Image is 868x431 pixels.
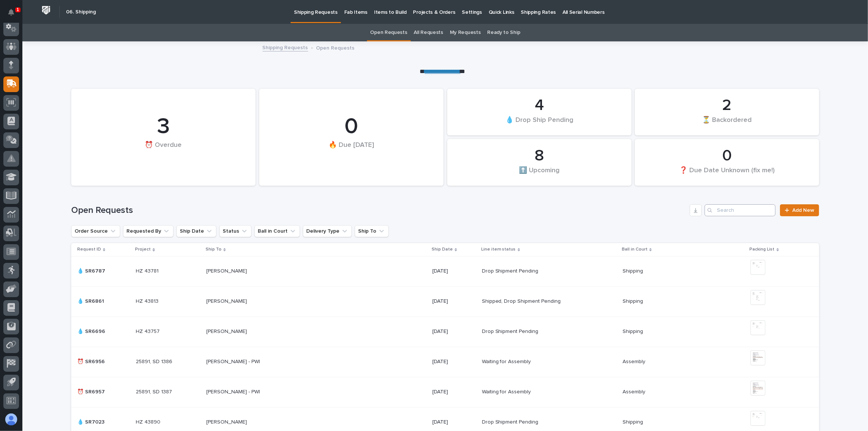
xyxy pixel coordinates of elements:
[206,297,248,305] p: [PERSON_NAME]
[77,245,101,254] p: Request ID
[432,268,476,274] p: [DATE]
[84,141,243,164] div: ⏰ Overdue
[71,317,819,347] tr: 💧 SR6696💧 SR6696 HZ 43757HZ 43757 [PERSON_NAME][PERSON_NAME] [DATE]Drop Shipment PendingDrop Ship...
[272,113,431,140] div: 0
[623,267,645,274] p: Shipping
[206,357,261,365] p: [PERSON_NAME] - PWI
[71,225,120,237] button: Order Source
[206,387,261,395] p: [PERSON_NAME] - PWI
[3,412,19,427] button: users-avatar
[77,357,106,365] p: ⏰ SR6956
[623,297,645,305] p: Shipping
[77,418,106,425] p: 💧 SR7023
[355,225,389,237] button: Ship To
[77,297,106,305] p: 💧 SR6861
[623,357,647,365] p: Assembly
[272,141,431,164] div: 🔥 Due [DATE]
[460,96,619,115] div: 4
[263,43,308,51] a: Shipping Requests
[414,24,443,41] a: All Requests
[39,3,53,17] img: Workspace Logo
[432,419,476,425] p: [DATE]
[370,24,407,41] a: Open Requests
[482,267,540,274] p: Drop Shipment Pending
[482,357,533,365] p: Waiting for Assembly
[136,357,174,365] p: 25891, SD 1386
[450,24,481,41] a: My Requests
[77,267,107,274] p: 💧 SR6787
[123,225,173,237] button: Requested By
[66,9,96,15] h2: 06. Shipping
[460,166,619,182] div: ⬆️ Upcoming
[481,245,516,254] p: Line item status
[482,387,533,395] p: Waiting for Assembly
[71,256,819,286] tr: 💧 SR6787💧 SR6787 HZ 43781HZ 43781 [PERSON_NAME][PERSON_NAME] [DATE]Drop Shipment PendingDrop Ship...
[750,245,775,254] p: Packing List
[3,4,19,20] button: Notifications
[176,225,216,237] button: Ship Date
[77,327,107,335] p: 💧 SR6696
[432,359,476,365] p: [DATE]
[460,147,619,165] div: 8
[432,298,476,305] p: [DATE]
[206,245,222,254] p: Ship To
[432,389,476,395] p: [DATE]
[482,297,563,305] p: Shipped, Drop Shipment Pending
[84,113,243,140] div: 3
[482,327,540,335] p: Drop Shipment Pending
[136,267,160,274] p: HZ 43781
[623,327,645,335] p: Shipping
[219,225,251,237] button: Status
[460,116,619,131] div: 💧 Drop Ship Pending
[77,387,106,395] p: ⏰ SR6957
[432,245,453,254] p: Ship Date
[16,7,19,12] p: 1
[206,267,248,274] p: [PERSON_NAME]
[648,147,806,165] div: 0
[206,327,248,335] p: [PERSON_NAME]
[136,387,173,395] p: 25891, SD 1387
[303,225,352,237] button: Delivery Type
[623,387,647,395] p: Assembly
[622,245,648,254] p: Ball in Court
[136,297,160,305] p: HZ 43813
[792,208,814,213] span: Add New
[71,205,687,216] h1: Open Requests
[487,24,520,41] a: Ready to Ship
[71,347,819,377] tr: ⏰ SR6956⏰ SR6956 25891, SD 138625891, SD 1386 [PERSON_NAME] - PWI[PERSON_NAME] - PWI [DATE]Waitin...
[648,116,806,131] div: ⏳ Backordered
[705,204,775,216] input: Search
[648,96,806,115] div: 2
[206,418,248,425] p: [PERSON_NAME]
[780,204,819,216] a: Add New
[9,9,19,21] div: Notifications1
[254,225,300,237] button: Ball in Court
[432,328,476,335] p: [DATE]
[136,327,161,335] p: HZ 43757
[648,166,806,182] div: ❓ Due Date Unknown (fix me!)
[135,245,151,254] p: Project
[316,43,355,51] p: Open Requests
[71,377,819,407] tr: ⏰ SR6957⏰ SR6957 25891, SD 138725891, SD 1387 [PERSON_NAME] - PWI[PERSON_NAME] - PWI [DATE]Waitin...
[136,418,162,425] p: HZ 43890
[71,286,819,317] tr: 💧 SR6861💧 SR6861 HZ 43813HZ 43813 [PERSON_NAME][PERSON_NAME] [DATE]Shipped, Drop Shipment Pending...
[482,418,540,425] p: Drop Shipment Pending
[623,418,645,425] p: Shipping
